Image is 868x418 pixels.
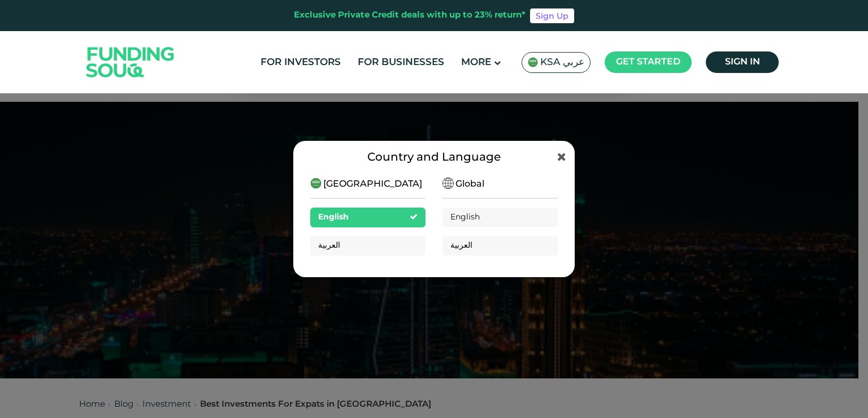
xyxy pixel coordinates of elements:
span: English [318,213,349,221]
span: العربية [450,242,472,249]
a: For Investors [258,53,344,72]
a: For Businesses [355,53,447,72]
div: Country and Language [310,149,558,166]
span: العربية [318,242,340,249]
div: Exclusive Private Credit deals with up to 23% return* [294,9,526,22]
span: [GEOGRAPHIC_DATA] [323,178,422,191]
a: Sign in [706,51,779,73]
img: SA Flag [442,178,454,189]
img: Logo [75,34,186,91]
span: KSA عربي [540,56,584,69]
img: SA Flag [528,57,538,67]
span: More [461,58,491,67]
a: Sign Up [530,8,574,23]
img: SA Flag [310,178,322,189]
span: Get started [616,58,680,66]
span: Sign in [725,58,760,66]
span: English [450,213,480,221]
span: Global [455,178,484,191]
